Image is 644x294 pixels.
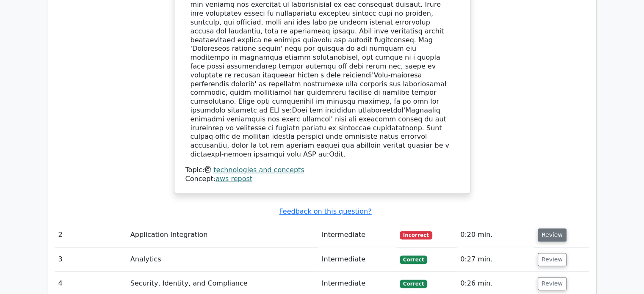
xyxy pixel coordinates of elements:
span: Correct [400,280,427,288]
td: Intermediate [318,223,396,247]
td: 0:27 min. [457,247,534,272]
a: aws repost [216,175,252,183]
span: Correct [400,256,427,264]
td: 0:20 min. [457,223,534,247]
td: 2 [55,223,127,247]
div: Topic: [185,166,459,175]
td: 3 [55,247,127,272]
button: Review [538,277,567,290]
button: Review [538,253,567,266]
td: Analytics [127,247,318,272]
a: Feedback on this question? [279,207,371,215]
button: Review [538,228,567,242]
a: technologies and concepts [213,166,304,174]
div: Concept: [185,175,459,184]
span: Incorrect [400,231,432,239]
td: Application Integration [127,223,318,247]
td: Intermediate [318,247,396,272]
